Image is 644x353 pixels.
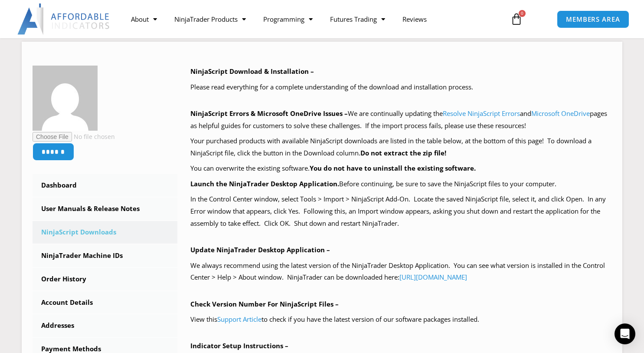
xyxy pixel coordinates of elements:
b: NinjaScript Download & Installation – [190,67,314,76]
a: Support Article [217,315,262,323]
p: We always recommend using the latest version of the NinjaTrader Desktop Application. You can see ... [190,260,611,284]
p: You can overwrite the existing software. [190,162,611,175]
a: Microsoft OneDrive [531,109,590,118]
b: Launch the NinjaTrader Desktop Application. [190,179,339,188]
b: Do not extract the zip file! [360,148,446,157]
p: View this to check if you have the latest version of our software packages installed. [190,313,611,326]
p: Your purchased products with available NinjaScript downloads are listed in the table below, at th... [190,135,611,159]
a: NinjaScript Downloads [33,221,177,244]
a: 0 [497,7,536,32]
b: You do not have to uninstall the existing software. [310,164,476,172]
span: 0 [519,10,526,17]
a: Resolve NinjaScript Errors [443,109,520,118]
p: We are continually updating the and pages as helpful guides for customers to solve these challeng... [190,108,611,132]
a: User Manuals & Release Notes [33,198,177,220]
a: Dashboard [33,174,177,197]
img: LogoAI | Affordable Indicators – NinjaTrader [17,3,111,35]
a: Addresses [33,314,177,337]
a: NinjaTrader Products [166,9,255,29]
a: Programming [255,9,321,29]
b: Indicator Setup Instructions – [190,341,288,350]
a: Reviews [394,9,435,29]
span: MEMBERS AREA [566,16,620,23]
b: NinjaScript Errors & Microsoft OneDrive Issues – [190,109,348,118]
p: Please read everything for a complete understanding of the download and installation process. [190,81,611,93]
b: Check Version Number For NinjaScript Files – [190,300,339,308]
p: Before continuing, be sure to save the NinjaScript files to your computer. [190,178,611,190]
img: 9049a23ade1bc2bebebf2dbfad0bb4faab28a5674e6eddce7488d04e97876bc2 [33,66,98,131]
a: MEMBERS AREA [557,10,629,28]
a: NinjaTrader Machine IDs [33,244,177,267]
a: Futures Trading [321,9,394,29]
div: Open Intercom Messenger [615,323,635,344]
a: Account Details [33,291,177,314]
a: Order History [33,268,177,290]
a: About [122,9,166,29]
b: Update NinjaTrader Desktop Application – [190,245,330,254]
p: In the Control Center window, select Tools > Import > NinjaScript Add-On. Locate the saved NinjaS... [190,193,611,230]
a: [URL][DOMAIN_NAME] [399,273,467,281]
nav: Menu [122,9,502,29]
